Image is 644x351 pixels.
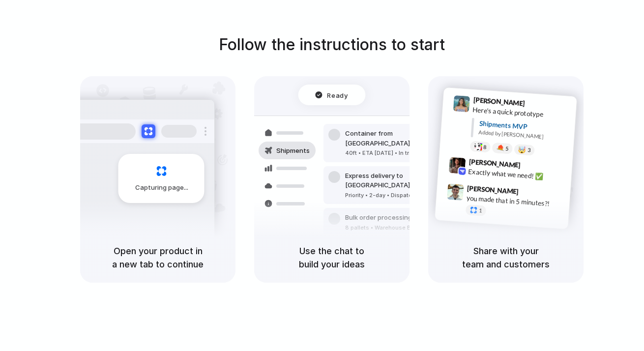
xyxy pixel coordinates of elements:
h5: Open your product in a new tab to continue [92,244,224,271]
span: Ready [327,90,348,100]
div: 8 pallets • Warehouse B • Packed [345,224,437,232]
div: Added by [PERSON_NAME] [478,128,569,143]
span: [PERSON_NAME] [467,183,519,197]
div: Shipments MVP [479,118,570,135]
div: Here's a quick prototype [472,105,571,121]
span: 9:42 AM [524,161,544,173]
span: 3 [527,147,531,153]
div: Bulk order processing [345,213,437,223]
div: you made that in 5 minutes?! [466,193,564,210]
h1: Follow the instructions to start [219,33,445,57]
div: Exactly what we need! ✅ [468,167,566,183]
span: 8 [483,145,487,150]
h5: Share with your team and customers [440,244,572,271]
div: Container from [GEOGRAPHIC_DATA] [345,129,451,148]
span: [PERSON_NAME] [473,94,525,109]
span: [PERSON_NAME] [468,156,521,171]
div: 🤯 [518,146,527,153]
span: 9:47 AM [522,187,542,199]
span: Capturing page [135,183,190,193]
span: 9:41 AM [528,99,548,111]
h5: Use the chat to build your ideas [266,244,398,271]
span: Shipments [276,146,310,156]
div: Express delivery to [GEOGRAPHIC_DATA] [345,171,451,190]
span: 1 [479,208,482,213]
div: Priority • 2-day • Dispatched [345,191,451,200]
div: 40ft • ETA [DATE] • In transit [345,149,451,157]
span: 5 [505,146,509,151]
